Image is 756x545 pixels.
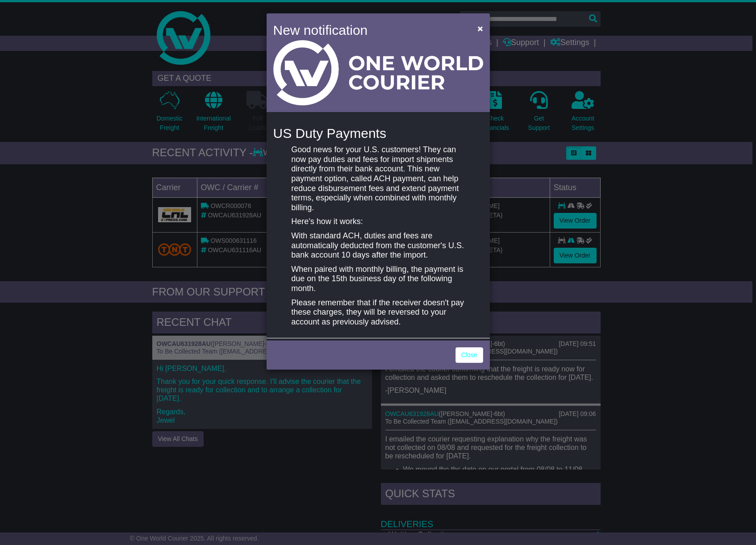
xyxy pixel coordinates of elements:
[291,265,464,294] p: When paired with monthly billing, the payment is due on the 15th business day of the following mo...
[273,40,483,105] img: Light
[291,145,464,212] p: Good news for your U.S. customers! They can now pay duties and fees for import shipments directly...
[291,298,464,327] p: Please remember that if the receiver doesn't pay these charges, they will be reversed to your acc...
[291,217,464,227] p: Here's how it works:
[473,19,487,37] button: Close
[291,231,464,260] p: With standard ACH, duties and fees are automatically deducted from the customer's U.S. bank accou...
[455,347,483,363] a: Close
[273,126,483,141] h4: US Duty Payments
[477,23,483,33] span: ×
[273,20,465,40] h4: New notification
